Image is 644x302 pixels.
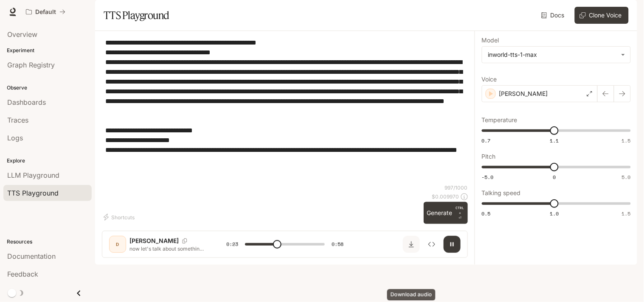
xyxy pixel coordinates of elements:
p: ⏎ [456,205,464,221]
span: 0.7 [482,137,491,144]
span: 1.5 [622,137,631,144]
button: Download audio [403,236,420,253]
p: [PERSON_NAME] [129,237,179,245]
span: 0 [553,173,556,181]
p: [PERSON_NAME] [499,89,548,98]
p: Pitch [482,154,496,159]
p: CTRL + [456,205,464,215]
button: Copy Voice ID [179,238,191,243]
button: All workspaces [22,3,69,20]
p: Voice [482,76,497,82]
p: now let's talk about something a little bit more emotional. Number 3 : Surrogacy is Legal in [GEO... [129,245,206,252]
span: 1.1 [550,137,559,144]
p: Model [482,37,499,43]
div: Download audio [387,289,436,301]
span: -5.0 [482,173,494,181]
div: inworld-tts-1-max [488,50,617,59]
span: 1.5 [622,210,631,217]
button: Clone Voice [575,7,629,24]
span: 0.5 [482,210,491,217]
div: inworld-tts-1-max [482,47,630,63]
button: GenerateCTRL +⏎ [424,202,468,224]
span: 0:58 [332,240,343,249]
p: Default [35,8,56,16]
a: Docs [540,7,568,24]
h1: TTS Playground [104,7,169,24]
button: Inspect [423,236,440,253]
span: 1.0 [550,210,559,217]
button: Shortcuts [102,210,138,224]
div: D [111,238,124,251]
p: Talking speed [482,190,521,196]
p: Temperature [482,117,517,123]
span: 0:23 [226,240,238,249]
span: 5.0 [622,173,631,181]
